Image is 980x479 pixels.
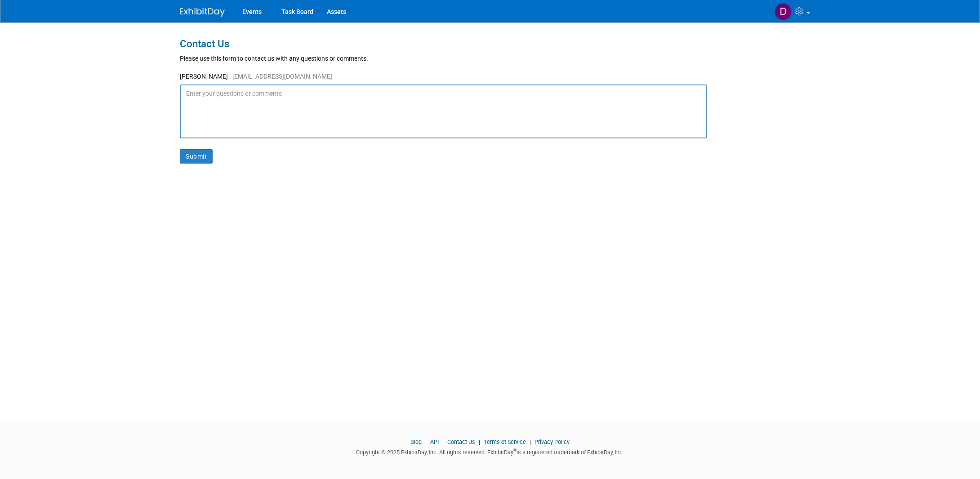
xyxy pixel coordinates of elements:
[423,439,429,445] span: |
[410,439,422,445] a: Blog
[513,448,517,453] sup: ®
[180,149,213,164] button: Submit
[430,439,439,445] a: API
[440,439,446,445] span: |
[180,38,800,49] h1: Contact Us
[775,3,792,20] img: Danielle Wiesemann
[180,8,225,17] img: ExhibitDay
[180,54,800,63] div: Please use this form to contact us with any questions or comments.
[477,439,482,445] span: |
[484,439,526,445] a: Terms of Service
[447,439,475,445] a: Contact Us
[527,439,533,445] span: |
[180,72,800,84] div: [PERSON_NAME]
[228,73,332,80] span: [EMAIL_ADDRESS][DOMAIN_NAME]
[535,439,570,445] a: Privacy Policy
